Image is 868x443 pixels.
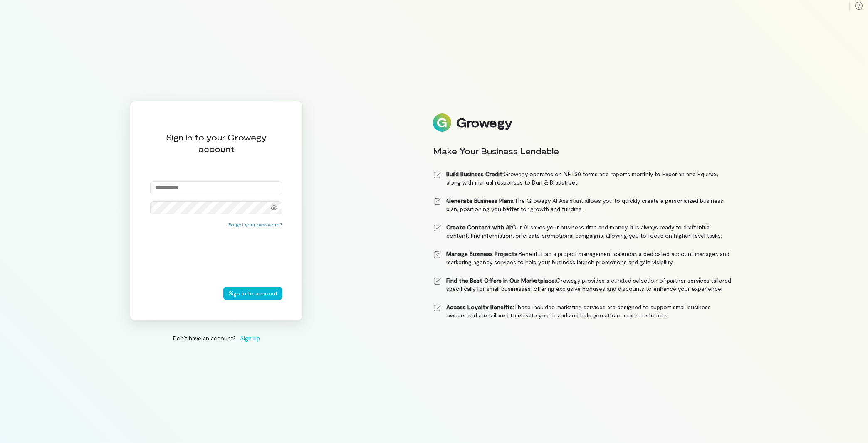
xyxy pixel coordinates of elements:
span: Sign up [240,334,260,342]
li: The Growegy AI Assistant allows you to quickly create a personalized business plan, positioning y... [433,197,732,213]
strong: Create Content with AI: [446,224,512,231]
strong: Find the Best Offers in Our Marketplace: [446,277,556,284]
img: Logo [433,113,451,132]
div: Make Your Business Lendable [433,145,732,157]
div: Don’t have an account? [130,334,303,342]
strong: Generate Business Plans: [446,197,514,204]
div: Growegy [456,116,512,130]
li: Growegy operates on NET30 terms and reports monthly to Experian and Equifax, along with manual re... [433,170,732,187]
li: Benefit from a project management calendar, a dedicated account manager, and marketing agency ser... [433,250,732,266]
div: Sign in to your Growegy account [150,131,282,155]
li: Growegy provides a curated selection of partner services tailored specifically for small business... [433,276,732,293]
li: These included marketing services are designed to support small business owners and are tailored ... [433,303,732,320]
strong: Build Business Credit: [446,170,504,177]
strong: Access Loyalty Benefits: [446,303,514,310]
li: Our AI saves your business time and money. It is always ready to draft initial content, find info... [433,223,732,240]
button: Sign in to account [223,287,282,300]
button: Forgot your password? [228,221,282,228]
strong: Manage Business Projects: [446,250,519,257]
